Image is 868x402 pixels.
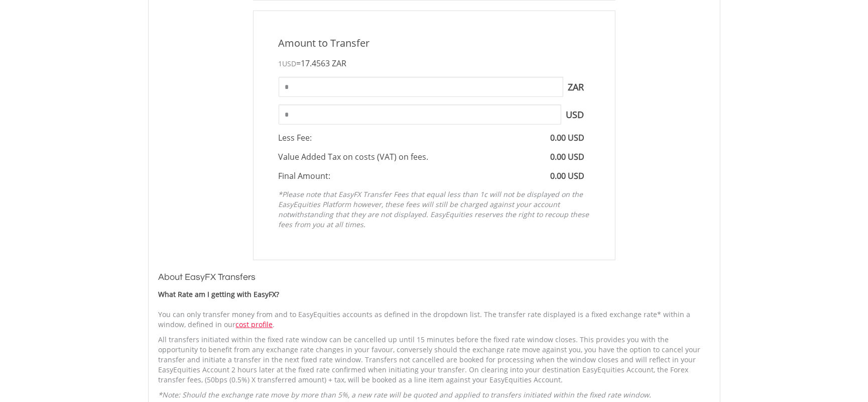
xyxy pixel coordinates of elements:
span: Less Fee: [279,132,312,143]
em: *Note: Should the exchange rate move by more than 5%, a new rate will be quoted and applied to tr... [159,390,652,399]
div: Amount to Transfer [271,36,597,51]
span: Value Added Tax on costs (VAT) on fees. [279,151,429,162]
div: What Rate am I getting with EasyFX? [159,289,710,299]
span: USD [283,59,297,68]
span: 0.00 USD [551,132,585,143]
span: USD [561,105,590,125]
a: cost profile [236,320,273,329]
span: 17.4563 [301,58,330,69]
span: 1 [279,59,297,68]
span: 0.00 USD [551,170,585,181]
h3: About EasyFX Transfers [159,270,710,284]
p: You can only transfer money from and to EasyEquities accounts as defined in the dropdown list. Th... [159,310,710,330]
p: All transfers initiated within the fixed rate window can be cancelled up until 15 minutes before ... [159,335,710,385]
span: ZAR [563,77,590,97]
span: 0.00 USD [551,151,585,162]
span: Final Amount: [279,170,331,181]
span: = [297,58,347,69]
span: ZAR [332,58,347,69]
em: *Please note that EasyFX Transfer Fees that equal less than 1c will not be displayed on the EasyE... [279,189,589,229]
